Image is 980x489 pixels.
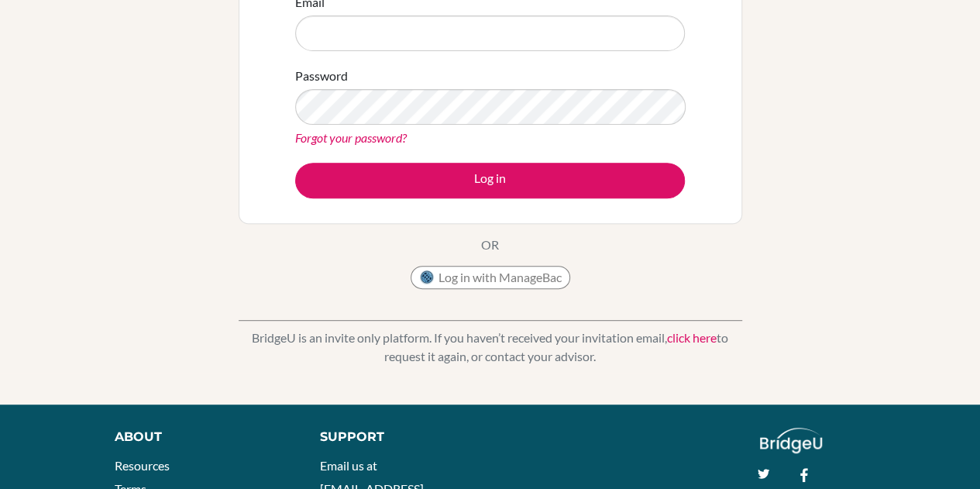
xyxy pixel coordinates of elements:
[295,67,348,85] label: Password
[295,163,685,198] button: Log in
[115,428,285,446] div: About
[320,428,475,446] div: Support
[667,330,717,345] a: click here
[760,428,823,453] img: logo_white@2x-f4f0deed5e89b7ecb1c2cc34c3e3d731f90f0f143d5ea2071677605dd97b5244.png
[295,130,407,145] a: Forgot your password?
[411,266,570,289] button: Log in with ManageBac
[481,236,499,254] p: OR
[115,458,170,473] a: Resources
[239,329,742,366] p: BridgeU is an invite only platform. If you haven’t received your invitation email, to request it ...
